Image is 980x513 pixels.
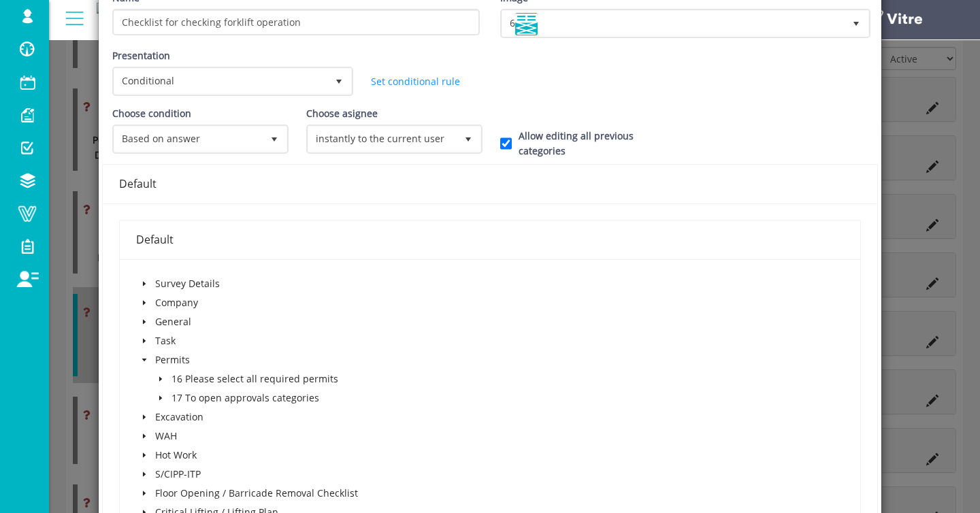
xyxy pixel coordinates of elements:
[327,69,351,93] span: select
[141,299,148,306] span: caret-down
[152,352,193,368] span: Permits
[155,334,176,347] span: Task
[155,353,190,366] span: Permits
[141,414,148,420] span: caret-down
[152,314,194,330] span: General
[141,318,148,325] span: caret-down
[141,490,148,497] span: caret-down
[136,231,844,248] div: Default
[155,486,358,499] span: Floor Opening / Barricade Removal Checklist
[169,371,341,387] span: 16 Please select all required permits
[141,357,148,363] span: caret-down
[152,447,199,463] span: Hot Work
[502,11,844,35] span: 6
[152,485,361,501] span: Floor Opening / Barricade Removal Checklist
[155,410,203,423] span: Excavation
[114,69,327,93] span: Conditional
[515,13,538,35] img: WizardIcon6.png
[155,448,197,461] span: Hot Work
[112,106,191,121] label: Choose condition
[155,315,191,328] span: General
[152,276,223,292] span: Survey Details
[141,433,148,440] span: caret-down
[152,466,203,482] span: S/CIPP-ITP
[169,390,322,406] span: 17 To open approvals categories
[155,429,177,442] span: WAH
[152,295,201,311] span: Company
[141,471,148,478] span: caret-down
[844,11,868,35] span: select
[306,106,378,121] label: Choose asignee
[371,75,460,88] a: Set conditional rule
[152,333,178,349] span: Task
[155,467,201,480] span: S/CIPP-ITP
[456,127,480,151] span: select
[152,409,206,425] span: Excavation
[157,376,164,382] span: caret-down
[519,129,674,159] label: Allow editing all previous categories
[152,428,180,444] span: WAH
[112,48,170,63] label: Presentation
[141,280,148,287] span: caret-down
[262,127,287,151] span: select
[155,277,220,290] span: Survey Details
[141,337,148,344] span: caret-down
[157,395,164,401] span: caret-down
[119,176,861,193] div: Default
[171,372,338,385] span: 16 Please select all required permits
[308,127,456,151] span: instantly to the current user
[155,296,198,309] span: Company
[141,452,148,459] span: caret-down
[171,391,319,404] span: 17 To open approvals categories
[114,127,262,151] span: Based on answer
